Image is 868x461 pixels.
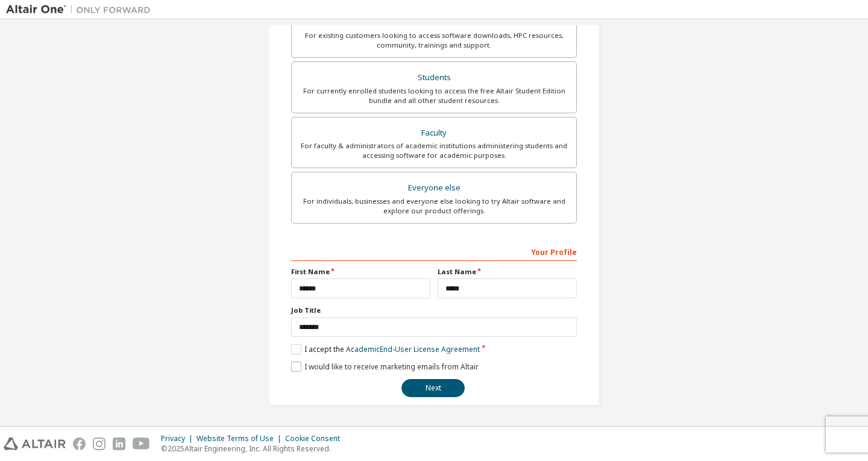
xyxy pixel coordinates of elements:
[401,379,465,397] button: Next
[161,444,347,454] p: © 2025 Altair Engineering, Inc. All Rights Reserved.
[291,306,577,315] label: Job Title
[73,437,86,450] img: facebook.svg
[291,344,480,354] label: I accept the
[197,434,285,444] div: Website Terms of Use
[299,31,569,50] div: For existing customers looking to access software downloads, HPC resources, community, trainings ...
[438,267,577,277] label: Last Name
[299,180,569,196] div: Everyone else
[291,362,479,372] label: I would like to receive marketing emails from Altair
[299,125,569,142] div: Faculty
[113,437,125,450] img: linkedin.svg
[346,344,480,354] a: Academic End-User License Agreement
[291,267,430,277] label: First Name
[291,242,577,261] div: Your Profile
[161,434,197,444] div: Privacy
[4,437,66,450] img: altair_logo.svg
[285,434,347,444] div: Cookie Consent
[299,141,569,160] div: For faculty & administrators of academic institutions administering students and accessing softwa...
[6,4,157,16] img: Altair One
[133,437,150,450] img: youtube.svg
[299,196,569,216] div: For individuals, businesses and everyone else looking to try Altair software and explore our prod...
[299,69,569,86] div: Students
[299,86,569,105] div: For currently enrolled students looking to access the free Altair Student Edition bundle and all ...
[93,437,105,450] img: instagram.svg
